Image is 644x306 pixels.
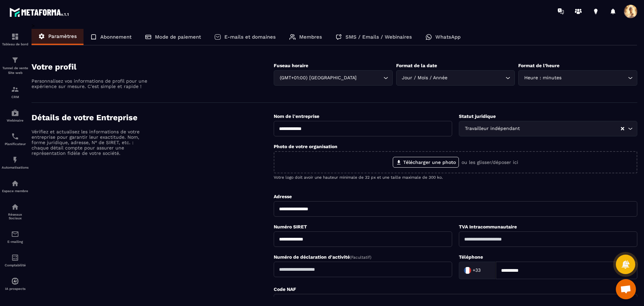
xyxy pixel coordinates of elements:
[2,174,29,198] a: automationsautomationsEspace membre
[435,34,461,40] p: WhatsApp
[461,264,474,277] img: Country Flag
[2,66,29,75] p: Tunnel de vente Site web
[32,62,274,72] h4: Votre profil
[518,70,637,86] div: Search for option
[459,121,637,136] div: Search for option
[155,34,201,40] p: Mode de paiement
[9,6,70,18] img: logo
[11,277,19,285] img: automations
[274,194,292,199] label: Adresse
[462,160,518,165] p: ou les glisser/déposer ici
[274,114,319,119] label: Nom de l'entreprise
[274,70,393,86] div: Search for option
[393,157,459,168] label: Télécharger une photo
[11,33,19,41] img: formation
[2,119,29,122] p: Webinaire
[463,125,521,132] span: Travailleur indépendant
[274,224,307,229] label: Numéro SIRET
[449,74,504,82] input: Search for option
[32,129,149,156] p: Vérifiez et actualisez les informations de votre entreprise pour garantir leur exactitude. Nom, f...
[2,42,29,46] p: Tableau de bord
[274,175,637,180] p: Votre logo doit avoir une hauteur minimale de 32 px et une taille maximale de 300 ko.
[459,262,496,279] div: Search for option
[459,254,483,260] label: Téléphone
[396,63,437,68] label: Format de la date
[345,34,412,40] p: SMS / Emails / Webinaires
[2,189,29,193] p: Espace membre
[2,166,29,169] p: Automatisations
[621,126,624,131] button: Clear Selected
[32,78,149,89] p: Personnalisez vos informations de profil pour une expérience sur mesure. C'est simple et rapide !
[2,249,29,272] a: accountantaccountantComptabilité
[521,125,620,132] input: Search for option
[11,230,19,238] img: email
[518,63,559,68] label: Format de l’heure
[523,74,563,82] span: Heure : minutes
[274,254,371,260] label: Numéro de déclaration d'activité
[299,34,322,40] p: Membres
[482,265,489,275] input: Search for option
[473,267,481,274] span: +33
[2,198,29,225] a: social-networksocial-networkRéseaux Sociaux
[2,151,29,174] a: automationsautomationsAutomatisations
[2,28,29,51] a: formationformationTableau de bord
[11,254,19,262] img: accountant
[2,51,29,80] a: formationformationTunnel de vente Site web
[11,156,19,164] img: automations
[274,144,337,149] label: Photo de votre organisation
[2,213,29,220] p: Réseaux Sociaux
[274,287,296,292] label: Code NAF
[278,74,358,82] span: (GMT+01:00) [GEOGRAPHIC_DATA]
[2,127,29,151] a: schedulerschedulerPlanificateur
[2,263,29,267] p: Comptabilité
[2,225,29,249] a: emailemailE-mailing
[274,63,308,68] label: Fuseau horaire
[350,255,371,260] span: (Facultatif)
[396,70,515,86] div: Search for option
[11,179,19,187] img: automations
[2,287,29,291] p: IA prospects
[48,33,77,39] p: Paramètres
[2,80,29,104] a: formationformationCRM
[11,203,19,211] img: social-network
[2,142,29,146] p: Planificateur
[459,224,517,229] label: TVA Intracommunautaire
[2,104,29,127] a: automationsautomationsWebinaire
[11,132,19,140] img: scheduler
[224,34,276,40] p: E-mails et domaines
[11,56,19,64] img: formation
[11,85,19,93] img: formation
[2,240,29,244] p: E-mailing
[11,109,19,117] img: automations
[400,74,449,82] span: Jour / Mois / Année
[563,74,626,82] input: Search for option
[2,95,29,99] p: CRM
[358,74,382,82] input: Search for option
[616,279,636,299] a: Ouvrir le chat
[459,114,496,119] label: Statut juridique
[100,34,131,40] p: Abonnement
[32,113,274,122] h4: Détails de votre Entreprise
